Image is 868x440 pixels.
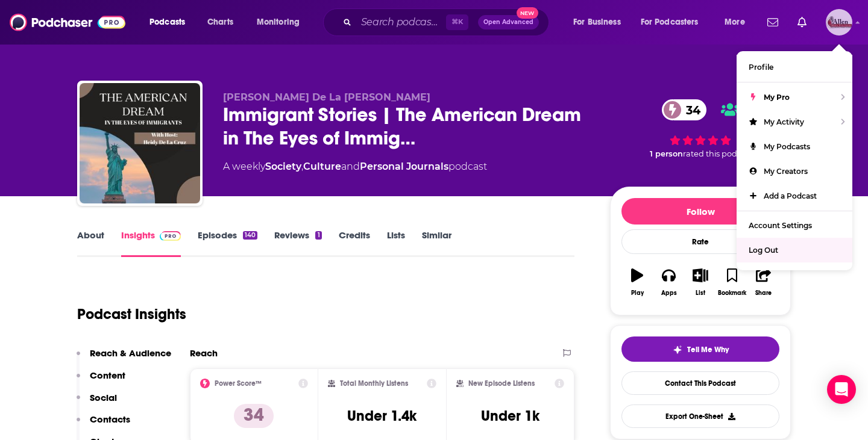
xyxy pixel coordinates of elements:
[661,290,677,297] div: Apps
[301,161,303,172] span: ,
[90,414,130,425] p: Contacts
[160,231,181,241] img: Podchaser Pro
[737,55,852,79] a: Profile
[621,404,779,428] button: Export One-Sheet
[610,91,791,166] div: 34 1 personrated this podcast
[673,345,682,355] img: tell me why sparkle
[633,13,716,32] button: open menu
[793,12,811,33] a: Show notifications dropdown
[200,13,241,32] a: Charts
[749,63,773,72] span: Profile
[478,15,539,29] button: Open AdvancedNew
[621,198,779,225] button: Follow
[243,231,257,240] div: 140
[121,229,181,257] a: InsightsPodchaser Pro
[749,246,778,255] span: Log Out
[764,191,817,200] span: Add a Podcast
[387,229,405,257] a: Lists
[190,347,218,359] h2: Reach
[826,9,852,36] img: User Profile
[826,9,852,36] span: Logged in as AllenMedia
[234,404,274,428] p: 34
[90,370,125,381] p: Content
[653,261,684,304] button: Apps
[141,13,201,32] button: open menu
[468,379,535,388] h2: New Episode Listens
[207,14,233,31] span: Charts
[764,142,810,151] span: My Podcasts
[215,379,262,388] h2: Power Score™
[716,13,760,32] button: open menu
[10,11,125,34] img: Podchaser - Follow, Share and Rate Podcasts
[748,261,779,304] button: Share
[696,290,705,297] div: List
[303,161,341,172] a: Culture
[737,159,852,184] a: My Creators
[422,229,451,257] a: Similar
[77,414,130,436] button: Contacts
[565,13,636,32] button: open menu
[725,14,745,31] span: More
[716,261,747,304] button: Bookmark
[683,149,753,158] span: rated this podcast
[341,161,360,172] span: and
[446,14,468,30] span: ⌘ K
[737,184,852,208] a: Add a Podcast
[827,375,856,404] div: Open Intercom Messenger
[149,14,185,31] span: Podcasts
[737,213,852,238] a: Account Settings
[641,14,699,31] span: For Podcasters
[826,9,852,36] button: Show profile menu
[685,261,716,304] button: List
[315,231,321,240] div: 1
[223,160,487,174] div: A weekly podcast
[198,229,257,257] a: Episodes140
[573,14,621,31] span: For Business
[335,8,561,36] div: Search podcasts, credits, & more...
[763,12,783,33] a: Show notifications dropdown
[248,13,315,32] button: open menu
[347,407,417,425] h3: Under 1.4k
[77,347,171,370] button: Reach & Audience
[77,305,186,323] h1: Podcast Insights
[257,14,300,31] span: Monitoring
[274,229,321,257] a: Reviews1
[90,347,171,359] p: Reach & Audience
[621,336,779,362] button: tell me why sparkleTell Me Why
[621,371,779,395] a: Contact This Podcast
[360,161,448,172] a: Personal Journals
[749,221,812,230] span: Account Settings
[77,370,125,392] button: Content
[483,19,533,25] span: Open Advanced
[481,407,539,425] h3: Under 1k
[621,229,779,254] div: Rate
[687,345,729,355] span: Tell Me Why
[650,149,683,158] span: 1 person
[517,7,538,19] span: New
[755,290,772,297] div: Share
[77,392,117,414] button: Social
[339,229,370,257] a: Credits
[737,51,852,270] ul: Show profile menu
[265,161,301,172] a: Society
[764,117,804,126] span: My Activity
[764,167,808,176] span: My Creators
[356,13,446,32] input: Search podcasts, credits, & more...
[764,93,790,102] span: My Pro
[718,290,746,297] div: Bookmark
[674,99,706,120] span: 34
[77,229,104,257] a: About
[80,83,200,203] img: Immigrant Stories | The American Dream in The Eyes of Immigrants
[631,290,644,297] div: Play
[90,392,117,403] p: Social
[621,261,653,304] button: Play
[737,134,852,159] a: My Podcasts
[662,99,706,120] a: 34
[340,379,408,388] h2: Total Monthly Listens
[223,91,430,103] span: [PERSON_NAME] De La [PERSON_NAME]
